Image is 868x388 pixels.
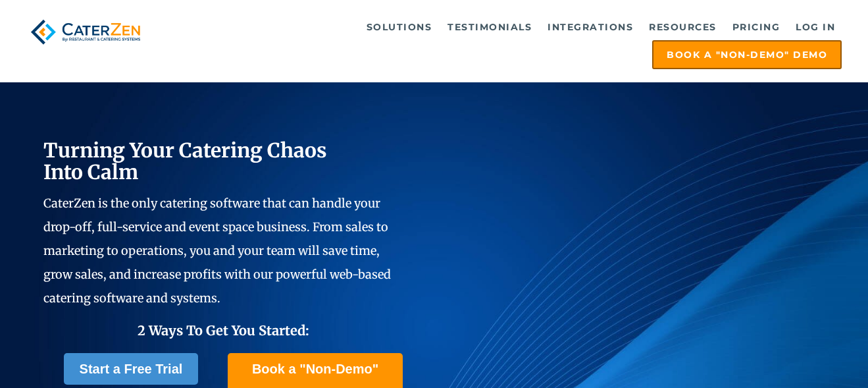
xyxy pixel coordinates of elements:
[642,14,723,40] a: Resources
[751,337,854,374] iframe: Help widget launcher
[652,40,842,69] a: Book a "Non-Demo" Demo
[64,353,199,385] a: Start a Free Trial
[138,322,309,339] span: 2 Ways To Get You Started:
[26,14,145,50] img: caterzen
[441,14,538,40] a: Testimonials
[360,14,439,40] a: Solutions
[541,14,640,40] a: Integrations
[43,138,327,184] span: Turning Your Catering Chaos Into Calm
[789,14,842,40] a: Log in
[43,196,391,306] span: CaterZen is the only catering software that can handle your drop-off, full-service and event spac...
[726,14,787,40] a: Pricing
[165,14,842,69] div: Navigation Menu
